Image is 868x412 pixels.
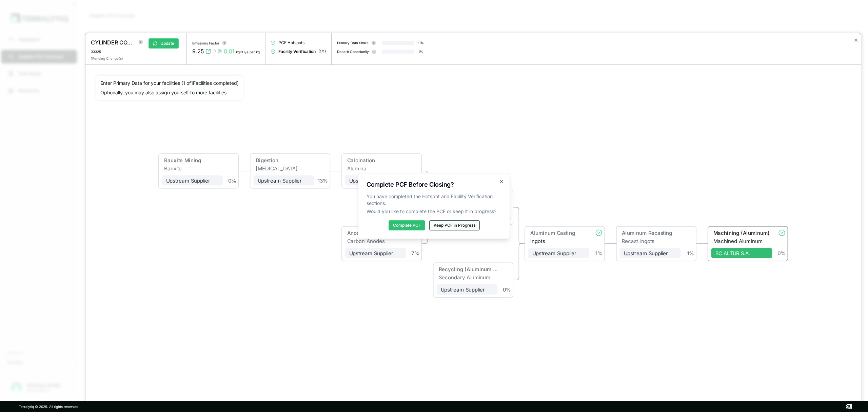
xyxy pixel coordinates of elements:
div: Carbon Anodes [347,238,406,244]
div: Machined Aluminum [713,238,772,244]
div: Ingots [530,238,589,244]
div: 65 % [499,214,511,220]
div: Bauxite [164,165,223,171]
g: Edge from 6 to 7 [509,244,529,280]
div: 1 % [595,250,602,256]
button: Keep PCF in Progress [429,220,480,230]
g: Edge from 5 to 7 [509,207,529,244]
span: Would you like to complete the PCF or keep it in progress? [367,208,501,215]
span: You have completed the Hotspot and Facility Verification sections. [367,193,501,207]
div: Upstream Supplier [440,286,493,293]
div: 0 % [502,286,511,293]
div: Upstream Supplier [257,177,310,184]
g: Edge from 4 to 5 [417,207,437,244]
div: 0 % [228,177,236,184]
div: Aluminum Recasting [622,230,676,236]
div: [MEDICAL_DATA] [255,165,314,171]
h2: Complete PCF Before Closing? [367,182,501,188]
div: Alumina [347,165,406,171]
div: Secondary Aluminum [438,274,497,280]
div: 0 % [777,250,785,256]
div: 1 % [687,250,694,256]
div: Machining (Aluminum) [713,230,770,236]
div: Anode Production (Aluminum, Carbon) [347,230,406,236]
div: Recast Ingots [622,238,680,244]
svg: View audit trail [205,49,211,54]
div: Upstream Supplier [624,250,676,256]
div: Recycling (Aluminum Scrap) [438,266,497,272]
div: 13 % [317,177,328,184]
div: SC ALTUR S.A. [715,250,768,256]
div: Upstream Supplier [532,250,585,256]
div: Calcination [347,157,402,163]
div: Bauxite Mining [164,157,219,163]
g: Edge from 3 to 5 [417,171,437,207]
div: Upstream Supplier [349,250,402,256]
div: Digestion [255,157,310,163]
div: 7 % [411,250,419,256]
div: Upstream Supplier [349,177,402,184]
button: Complete PCF [389,220,425,230]
div: Aluminum Casting [530,230,585,236]
div: Upstream Supplier [166,177,219,184]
